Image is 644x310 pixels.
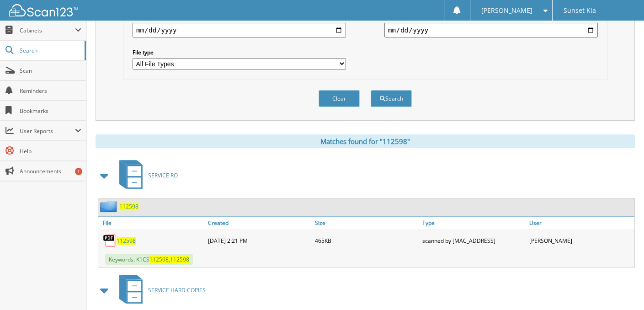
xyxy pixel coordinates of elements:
span: SERVICE RO [148,171,178,179]
span: Help [20,147,81,155]
span: Search [20,47,80,54]
input: start [133,23,346,37]
img: scan123-logo-white.svg [9,4,78,16]
div: scanned by [MAC_ADDRESS] [420,231,527,250]
span: Sunset Kia [564,8,596,13]
div: Matches found for "112598" [96,134,635,148]
span: [PERSON_NAME] [481,8,532,13]
span: Keywords: K1CS , [105,254,193,265]
div: 465KB [313,231,420,250]
span: User Reports [20,127,75,135]
div: [PERSON_NAME] [527,231,634,250]
span: Bookmarks [20,107,81,115]
span: Cabinets [20,27,75,34]
span: Reminders [20,87,81,95]
a: File [98,217,206,229]
a: 112598 [117,237,136,245]
span: Announcements [20,167,81,175]
span: SERVICE HARD COPIES [148,286,206,294]
a: SERVICE HARD COPIES [114,272,206,308]
a: User [527,217,634,229]
a: Size [313,217,420,229]
img: folder2.png [100,201,119,212]
label: File type [133,48,346,56]
input: end [384,23,598,37]
a: Type [420,217,527,229]
span: 112598 [149,256,169,263]
button: Search [371,90,412,107]
a: Created [206,217,313,229]
button: Clear [319,90,360,107]
span: Scan [20,67,81,75]
img: PDF.png [103,234,117,247]
div: 1 [75,168,82,175]
div: [DATE] 2:21 PM [206,231,313,250]
span: 112598 [170,256,189,263]
a: 112598 [119,203,138,210]
a: SERVICE RO [114,157,178,193]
